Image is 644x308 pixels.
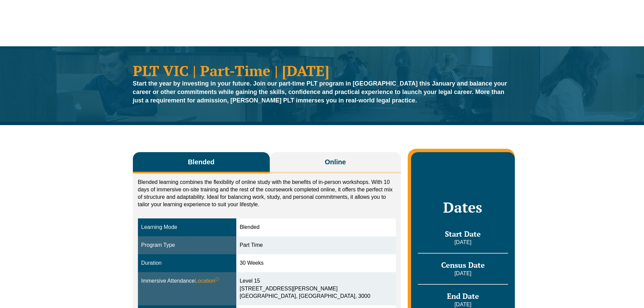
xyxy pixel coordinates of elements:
h2: Dates [418,199,508,216]
span: Start Date [445,229,481,239]
p: [DATE] [418,270,508,277]
sup: ⓘ [215,277,219,282]
div: Blended [240,223,392,231]
p: Blended learning combines the flexibility of online study with the benefits of in-person workshop... [138,179,396,208]
span: Census Date [441,260,485,270]
span: Location [195,277,219,285]
span: End Date [447,291,479,301]
div: Part Time [240,241,392,249]
span: Blended [188,157,215,167]
span: Online [325,157,346,167]
div: Duration [141,259,233,267]
div: Program Type [141,241,233,249]
div: Level 15 [STREET_ADDRESS][PERSON_NAME] [GEOGRAPHIC_DATA], [GEOGRAPHIC_DATA], 3000 [240,277,392,301]
p: [DATE] [418,239,508,246]
h1: PLT VIC | Part-Time | [DATE] [133,63,511,78]
div: 30 Weeks [240,259,392,267]
div: Learning Mode [141,223,233,231]
div: Immersive Attendance [141,277,233,285]
strong: Start the year by investing in your future. Join our part-time PLT program in [GEOGRAPHIC_DATA] t... [133,80,507,104]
